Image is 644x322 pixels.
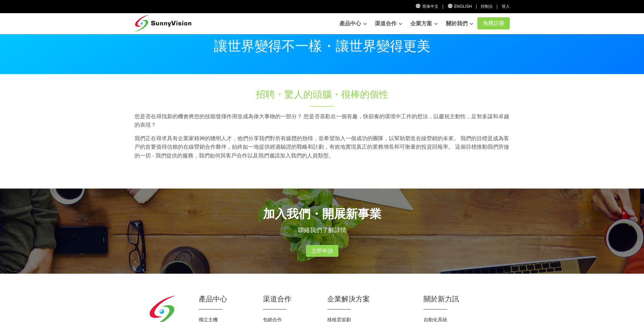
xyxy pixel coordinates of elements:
p: 我們正在尋求具有企業家精神的聰明人才，他們分享我們對所有媒體的熱情，並希望加入一個成功的團隊，以幫助塑造在線營銷的未來。 我們的目標是成為客戶的首要值得信賴的在線營銷合作夥伴，始終如一地提供經過... [135,134,510,160]
li: | [442,3,443,10]
a: 控制台 [481,4,493,9]
a: 企業方案 [410,17,438,30]
p: 聯絡我們了解詳情 [135,225,510,235]
a: English [447,4,472,9]
a: 關於我們 [446,17,473,30]
p: 讓世界變得不一樣・讓世界變得更美 [135,39,510,53]
h2: 企業解決方案 [327,294,413,304]
a: 立即申請 [306,245,338,257]
h2: 渠道合作 [263,294,317,304]
li: | [476,3,477,10]
a: 简体中文 [415,4,439,9]
a: 產品中心 [339,17,367,30]
li: | [497,3,498,10]
a: 免費註冊 [477,17,510,29]
h1: 招聘・驚人的頭腦・很棒的個性 [210,88,435,101]
h2: 關於新力訊 [424,294,510,304]
a: 登入 [502,4,510,9]
p: 您是否在尋找新的機會將您的技能發揮作用並成為偉大事物的一部分？ 您是否喜歡在一個有趣，快節奏的環境中工作的想法，以慶祝主動性，足智多謀和卓越的表現？ [135,112,510,129]
h2: 產品中心 [199,294,253,304]
h2: 加入我們・開展新事業 [135,205,510,222]
a: 渠道合作 [375,17,402,30]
